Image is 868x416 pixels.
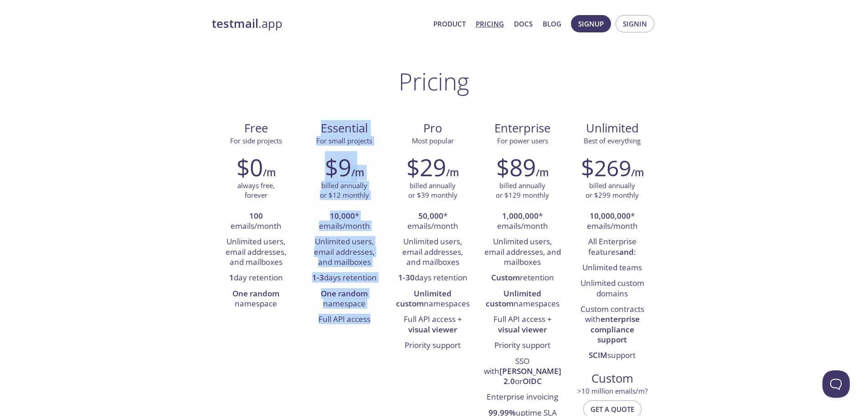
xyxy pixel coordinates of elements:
p: always free, forever [237,181,275,200]
li: Unlimited users, email addresses, and mailboxes [307,234,382,270]
li: Full API access + [484,312,561,338]
a: Blog [543,18,561,30]
strong: OIDC [523,376,542,386]
strong: 10,000,000 [590,211,631,221]
h6: /m [446,165,459,180]
h2: $9 [325,153,351,181]
li: Custom contracts with [575,302,650,348]
h6: /m [631,165,644,180]
strong: 100 [249,211,263,221]
li: namespace [219,286,293,312]
li: retention [484,270,561,286]
strong: One random [321,288,368,299]
strong: 50,000 [418,211,443,221]
strong: Unlimited custom [396,288,452,309]
li: * emails/month [395,209,470,235]
strong: enterprise compliance support [591,314,640,345]
li: emails/month [219,209,293,235]
strong: 1-30 [398,272,415,283]
li: * emails/month [575,209,650,235]
strong: visual viewer [498,324,547,335]
li: All Enterprise features : [575,234,650,260]
span: Signin [623,18,647,30]
span: > 10 million emails/m? [577,386,647,395]
li: Unlimited custom domains [575,276,650,302]
span: Most popular [412,136,454,145]
span: Signup [578,18,604,30]
p: billed annually or $129 monthly [496,181,549,200]
li: Full API access + [395,312,470,338]
strong: 1 [229,272,234,283]
li: namespaces [395,286,470,312]
strong: One random [232,288,279,299]
li: Full API access [307,312,382,327]
li: Unlimited users, email addresses, and mailboxes [484,234,561,270]
span: 269 [594,153,631,183]
strong: SCIM [589,350,607,360]
span: Get a quote [591,403,634,415]
li: Priority support [484,338,561,353]
span: Essential [308,121,381,136]
strong: 10,000 [330,211,355,221]
li: Unlimited users, email addresses, and mailboxes [219,234,293,270]
span: Custom [575,371,649,386]
span: Best of everything [584,136,641,145]
strong: Unlimited custom [486,288,542,309]
li: Unlimited teams [575,260,650,276]
li: days retention [307,270,382,286]
li: namespaces [484,286,561,312]
a: Product [433,18,466,30]
li: days retention [395,270,470,286]
a: Docs [514,18,533,30]
iframe: Help Scout Beacon - Open [822,370,850,398]
strong: 1,000,000 [502,211,539,221]
span: Enterprise [484,121,561,136]
span: For small projects [316,136,372,145]
span: Pro [396,121,470,136]
li: support [575,348,650,363]
a: testmail.app [212,16,426,32]
li: Priority support [395,338,470,353]
li: Unlimited users, email addresses, and mailboxes [395,234,470,270]
h6: /m [263,165,276,180]
h2: $ [581,153,631,181]
strong: testmail [212,16,258,32]
li: namespace [307,286,382,312]
h6: /m [536,165,549,180]
li: SSO with or [484,354,561,390]
span: For power users [497,136,548,145]
li: * emails/month [307,209,382,235]
h6: /m [351,165,364,180]
strong: 1-3 [312,272,324,283]
p: billed annually or $39 monthly [408,181,457,200]
li: Enterprise invoicing [484,390,561,405]
h1: Pricing [399,68,469,95]
strong: and [619,247,634,257]
li: day retention [219,270,293,286]
p: billed annually or $12 monthly [320,181,369,200]
a: Pricing [476,18,504,30]
span: Free [219,121,293,136]
li: * emails/month [484,209,561,235]
h2: $89 [496,153,536,181]
span: Unlimited [586,120,639,136]
strong: Custom [491,272,520,283]
strong: [PERSON_NAME] 2.0 [499,366,561,386]
h2: $0 [236,153,263,181]
span: For side projects [230,136,282,145]
p: billed annually or $299 monthly [586,181,639,200]
strong: visual viewer [408,324,457,335]
h2: $29 [406,153,446,181]
button: Signin [616,15,654,32]
button: Signup [571,15,611,32]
